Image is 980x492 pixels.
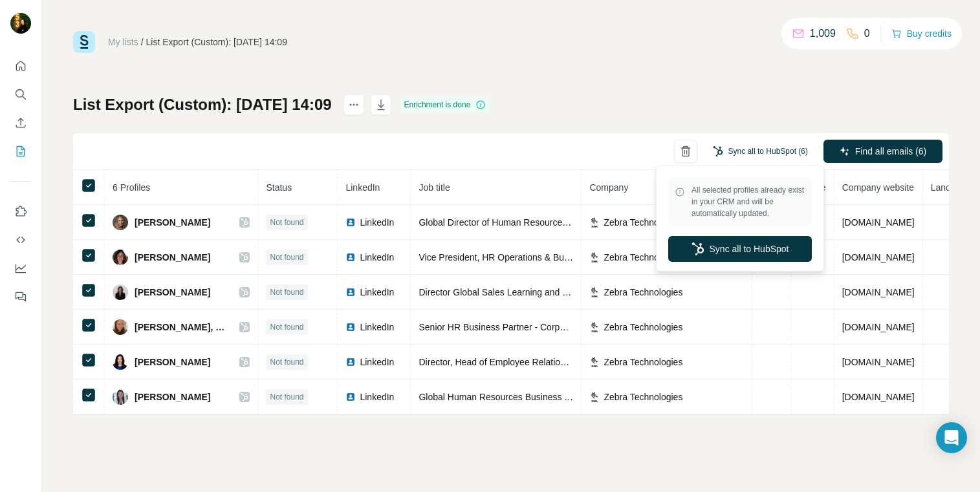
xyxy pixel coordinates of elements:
[842,252,915,262] span: [DOMAIN_NAME]
[135,251,210,264] span: [PERSON_NAME]
[113,215,128,230] img: Avatar
[10,200,31,223] button: Use Surfe on LinkedIn
[10,83,31,106] button: Search
[113,389,128,405] img: Avatar
[343,94,364,115] button: actions
[113,319,128,335] img: Avatar
[891,25,952,43] button: Buy credits
[266,182,292,193] span: Status
[270,321,303,333] span: Not found
[135,321,226,334] span: [PERSON_NAME], MSHR
[855,145,926,158] span: Find all emails (6)
[10,285,31,308] button: Feedback
[135,216,210,229] span: [PERSON_NAME]
[419,322,622,332] span: Senior HR Business Partner - Corporate Functions
[400,97,490,112] div: Enrichment is done
[345,287,356,297] img: LinkedIn logo
[360,216,394,229] span: LinkedIn
[704,142,817,161] button: Sync all to HubSpot (6)
[864,26,870,41] p: 0
[419,182,450,193] span: Job title
[604,286,682,299] span: Zebra Technologies
[345,182,380,193] span: LinkedIn
[270,286,303,298] span: Not found
[589,392,600,402] img: company-logo
[589,252,600,262] img: company-logo
[270,217,303,228] span: Not found
[604,390,682,403] span: Zebra Technologies
[345,252,356,262] img: LinkedIn logo
[73,31,95,53] img: Surfe Logo
[345,322,356,332] img: LinkedIn logo
[270,356,303,368] span: Not found
[419,357,644,367] span: Director, Head of Employee Relations & HR Compliance
[604,216,682,229] span: Zebra Technologies
[823,140,942,163] button: Find all emails (6)
[270,391,303,403] span: Not found
[936,422,967,453] div: Open Intercom Messenger
[345,217,356,228] img: LinkedIn logo
[113,284,128,300] img: Avatar
[345,392,356,402] img: LinkedIn logo
[842,287,915,297] span: [DOMAIN_NAME]
[10,54,31,78] button: Quick start
[842,217,915,228] span: [DOMAIN_NAME]
[419,392,594,402] span: Global Human Resources Business Partner
[113,250,128,265] img: Avatar
[604,251,682,264] span: Zebra Technologies
[668,236,812,262] button: Sync all to HubSpot
[589,287,600,297] img: company-logo
[691,184,805,219] span: All selected profiles already exist in your CRM and will be automatically updated.
[360,390,394,403] span: LinkedIn
[360,251,394,264] span: LinkedIn
[842,182,914,193] span: Company website
[810,26,836,41] p: 1,009
[799,182,825,193] span: Mobile
[108,37,138,47] a: My lists
[135,356,210,369] span: [PERSON_NAME]
[10,140,31,163] button: My lists
[10,13,31,34] img: Avatar
[842,322,915,332] span: [DOMAIN_NAME]
[113,182,150,193] span: 6 Profiles
[10,111,31,134] button: Enrich CSV
[842,392,915,402] span: [DOMAIN_NAME]
[360,356,394,369] span: LinkedIn
[604,321,682,334] span: Zebra Technologies
[345,357,356,367] img: LinkedIn logo
[589,182,628,193] span: Company
[141,36,144,48] li: /
[419,287,615,297] span: Director Global Sales Learning and Development
[73,94,332,115] h1: List Export (Custom): [DATE] 14:09
[589,217,600,228] img: company-logo
[419,252,659,262] span: Vice President, HR Operations & Business Communications
[113,354,128,370] img: Avatar
[360,286,394,299] span: LinkedIn
[10,257,31,280] button: Dashboard
[842,357,915,367] span: [DOMAIN_NAME]
[360,321,394,334] span: LinkedIn
[589,322,600,332] img: company-logo
[419,217,653,228] span: Global Director of Human Resources, Corporate Functions
[270,251,303,263] span: Not found
[135,286,210,299] span: [PERSON_NAME]
[931,182,965,193] span: Landline
[10,228,31,251] button: Use Surfe API
[604,356,682,369] span: Zebra Technologies
[146,36,287,48] div: List Export (Custom): [DATE] 14:09
[589,357,600,367] img: company-logo
[135,390,210,403] span: [PERSON_NAME]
